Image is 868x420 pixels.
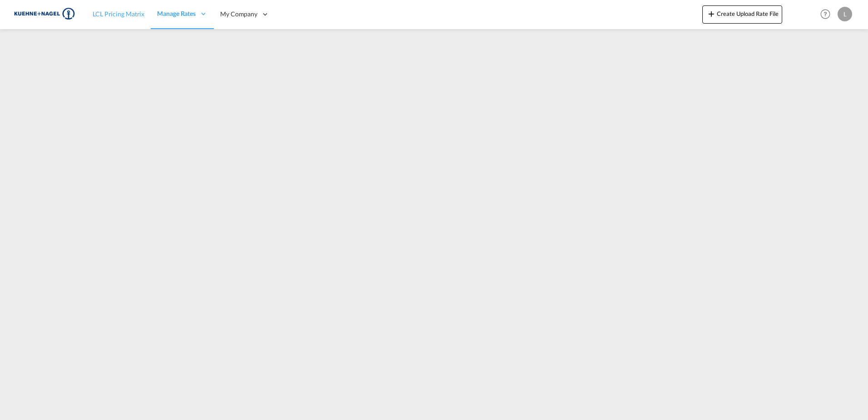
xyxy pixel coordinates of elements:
span: My Company [220,10,257,19]
md-icon: icon-plus 400-fg [706,8,717,19]
span: Help [818,6,833,22]
button: icon-plus 400-fgCreate Upload Rate File [702,5,782,24]
div: Help [818,6,838,23]
span: LCL Pricing Matrix [93,10,144,18]
span: Manage Rates [157,9,196,18]
div: L [838,7,852,21]
img: 36441310f41511efafde313da40ec4a4.png [14,4,75,25]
